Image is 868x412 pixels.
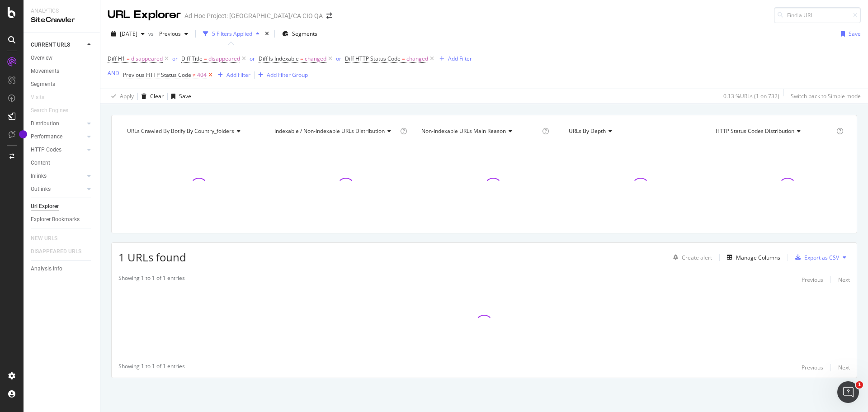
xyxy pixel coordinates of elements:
button: [DATE] [108,27,148,41]
span: URLs Crawled By Botify By country_folders [127,127,234,135]
div: Apply [120,92,134,100]
a: Outlinks [31,185,85,194]
a: HTTP Codes [31,145,85,155]
div: or [172,55,178,62]
div: Create alert [682,254,712,261]
h4: HTTP Status Codes Distribution [714,124,835,138]
span: Non-Indexable URLs Main Reason [421,127,506,135]
button: Previous [802,274,823,285]
button: Next [838,362,850,373]
a: DISAPPEARED URLS [31,247,90,256]
a: CURRENT URLS [31,40,85,50]
a: Visits [31,93,53,102]
button: Switch back to Simple mode [787,89,861,104]
div: NEW URLS [31,234,57,243]
h4: URLs Crawled By Botify By country_folders [125,124,253,138]
a: Movements [31,66,94,76]
span: = [300,55,303,62]
div: Clear [150,92,164,100]
button: AND [108,69,119,77]
div: Save [849,30,861,38]
span: = [127,55,130,62]
input: Find a URL [774,7,861,23]
button: Save [168,89,191,104]
div: Tooltip anchor [19,130,27,138]
button: Add Filter [214,70,250,81]
div: CURRENT URLS [31,40,70,50]
span: Diff Is Indexable [259,55,299,62]
div: Visits [31,93,44,102]
div: 0.13 % URLs ( 1 on 732 ) [723,92,779,100]
h4: URLs by Depth [567,124,695,138]
div: Segments [31,80,55,89]
span: disappeared [131,52,163,65]
button: Save [837,27,861,41]
span: 404 [197,69,207,81]
span: URLs by Depth [569,127,606,135]
iframe: Intercom live chat [837,381,859,403]
h4: Non-Indexable URLs Main Reason [420,124,540,138]
button: Next [838,274,850,285]
div: Save [179,92,191,100]
div: Previous [802,364,823,371]
span: = [402,55,405,62]
span: Segments [292,30,317,38]
span: HTTP Status Codes Distribution [716,127,794,135]
span: disappeared [208,52,240,65]
button: Create alert [670,250,712,265]
button: Add Filter Group [255,70,308,81]
button: 5 Filters Applied [199,27,263,41]
span: 1 URLs found [118,250,186,265]
span: = [204,55,207,62]
a: Distribution [31,119,85,128]
span: 2025 Aug. 28th [120,30,137,38]
div: Search Engines [31,106,68,115]
div: Manage Columns [736,254,780,261]
div: Export as CSV [804,254,839,261]
button: Clear [138,89,164,104]
div: Next [838,364,850,371]
div: Performance [31,132,62,142]
a: Content [31,158,94,168]
div: Content [31,158,50,168]
a: Analysis Info [31,264,94,274]
a: Inlinks [31,171,85,181]
div: Add Filter Group [267,71,308,79]
div: Add Filter [226,71,250,79]
div: Switch back to Simple mode [791,92,861,100]
button: or [172,54,178,63]
button: or [336,54,341,63]
span: Previous HTTP Status Code [123,71,191,79]
div: arrow-right-arrow-left [326,13,332,19]
a: Url Explorer [31,202,94,211]
div: Movements [31,66,59,76]
button: Previous [802,362,823,373]
div: Inlinks [31,171,47,181]
a: NEW URLS [31,234,66,243]
div: Ad-Hoc Project: [GEOGRAPHIC_DATA]/CA CIO QA [184,11,323,20]
a: Search Engines [31,106,77,115]
div: Analysis Info [31,264,62,274]
div: DISAPPEARED URLS [31,247,81,256]
div: Explorer Bookmarks [31,215,80,224]
button: Apply [108,89,134,104]
div: Url Explorer [31,202,59,211]
a: Performance [31,132,85,142]
span: Diff HTTP Status Code [345,55,401,62]
span: changed [406,52,428,65]
div: Showing 1 to 1 of 1 entries [118,274,185,285]
div: 5 Filters Applied [212,30,252,38]
span: ≠ [193,71,196,79]
span: Indexable / Non-Indexable URLs distribution [274,127,385,135]
button: or [250,54,255,63]
div: Outlinks [31,185,51,194]
span: Previous [156,30,181,38]
div: times [263,29,271,38]
a: Segments [31,80,94,89]
div: AND [108,69,119,77]
a: Explorer Bookmarks [31,215,94,224]
div: Overview [31,53,52,63]
button: Export as CSV [792,250,839,265]
div: or [336,55,341,62]
div: Add Filter [448,55,472,62]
